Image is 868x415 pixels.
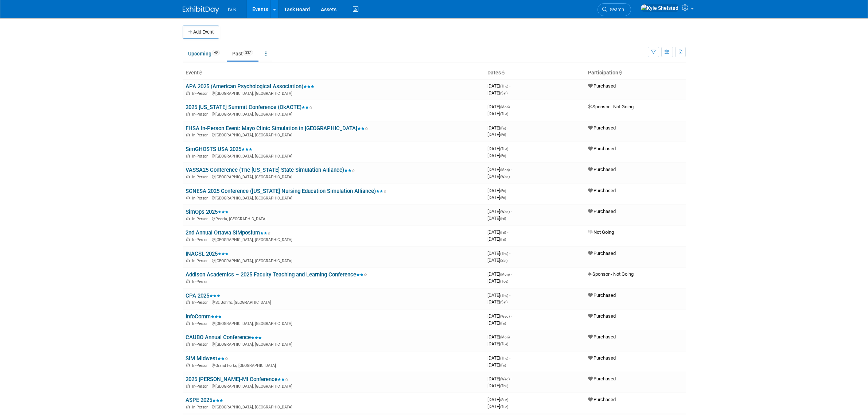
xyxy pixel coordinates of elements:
span: In-Person [192,321,211,326]
span: (Fri) [500,189,506,193]
img: In-Person Event [186,405,190,408]
a: FHSA In-Person Event: Mayo Clinic Simulation in [GEOGRAPHIC_DATA] [186,125,368,132]
span: 40 [212,50,220,55]
span: (Fri) [500,196,506,200]
span: [DATE] [487,188,508,193]
a: 2025 [US_STATE] Summit Conference (OkACTE) [186,104,312,110]
img: In-Person Event [186,363,190,367]
span: (Fri) [500,363,506,367]
span: [DATE] [487,90,507,96]
div: Peoria, [GEOGRAPHIC_DATA] [186,216,482,221]
span: (Tue) [500,112,508,116]
span: In-Person [192,384,211,389]
span: (Fri) [500,126,506,130]
span: In-Person [192,91,211,96]
span: - [509,292,510,298]
span: Purchased [588,355,616,361]
span: [DATE] [487,271,512,277]
span: - [509,397,510,402]
a: InfoComm [186,313,222,320]
span: [DATE] [487,146,510,151]
span: (Tue) [500,342,508,346]
span: - [511,334,512,340]
span: [DATE] [487,216,506,221]
span: (Tue) [500,405,508,409]
span: Purchased [588,313,616,319]
th: Participation [585,67,686,79]
span: [DATE] [487,104,512,109]
span: [DATE] [487,397,510,402]
a: Sort by Event Name [199,70,202,75]
span: (Mon) [500,335,510,339]
span: (Fri) [500,321,506,325]
a: APA 2025 (American Psychological Association) [186,83,314,90]
span: - [507,188,508,193]
span: [DATE] [487,320,506,326]
span: Purchased [588,209,616,214]
a: Search [598,3,631,16]
span: (Tue) [500,147,508,151]
span: (Sun) [500,398,508,402]
div: [GEOGRAPHIC_DATA], [GEOGRAPHIC_DATA] [186,320,482,326]
span: [DATE] [487,362,506,368]
a: 2nd Annual Ottawa SIMposium [186,229,271,236]
a: SimOps 2025 [186,209,229,215]
span: [DATE] [487,132,506,137]
span: In-Person [192,363,211,368]
a: Sort by Participation Type [618,70,622,75]
a: Addison Academics – 2025 Faculty Teaching and Learning Conference [186,271,367,278]
span: [DATE] [487,341,508,346]
span: (Fri) [500,230,506,234]
img: In-Person Event [186,112,190,116]
span: (Thu) [500,384,508,388]
span: [DATE] [487,229,508,235]
span: [DATE] [487,313,512,319]
span: Purchased [588,188,616,193]
img: In-Person Event [186,342,190,346]
div: [GEOGRAPHIC_DATA], [GEOGRAPHIC_DATA] [186,195,482,201]
span: [DATE] [487,251,510,256]
span: Purchased [588,292,616,298]
span: (Mon) [500,168,510,172]
a: SimGHOSTS USA 2025 [186,146,252,152]
button: Add Event [183,26,219,39]
img: ExhibitDay [183,6,219,13]
a: SIM Midwest [186,355,228,362]
span: (Sat) [500,300,507,304]
img: In-Person Event [186,196,190,199]
a: INACSL 2025 [186,251,229,257]
span: [DATE] [487,236,506,242]
span: In-Person [192,112,211,117]
a: 2025 [PERSON_NAME]-MI Conference [186,376,288,383]
span: [DATE] [487,111,508,116]
span: Not Going [588,229,614,235]
span: (Thu) [500,252,508,256]
span: [DATE] [487,195,506,200]
span: Purchased [588,334,616,340]
span: Purchased [588,167,616,172]
span: - [511,271,512,277]
span: - [511,376,512,381]
span: Purchased [588,146,616,151]
span: In-Person [192,154,211,159]
div: [GEOGRAPHIC_DATA], [GEOGRAPHIC_DATA] [186,236,482,242]
div: [GEOGRAPHIC_DATA], [GEOGRAPHIC_DATA] [186,90,482,96]
span: (Mon) [500,105,510,109]
img: In-Person Event [186,279,190,283]
span: (Wed) [500,175,510,179]
img: In-Person Event [186,321,190,325]
span: Sponsor - Not Going [588,271,634,277]
span: Purchased [588,251,616,256]
span: (Thu) [500,356,508,360]
img: In-Person Event [186,133,190,136]
span: (Mon) [500,272,510,276]
span: (Wed) [500,314,510,318]
span: [DATE] [487,153,506,158]
span: (Thu) [500,294,508,298]
span: IVS [228,7,236,12]
a: CPA 2025 [186,292,220,299]
th: Event [183,67,484,79]
div: [GEOGRAPHIC_DATA], [GEOGRAPHIC_DATA] [186,341,482,347]
span: (Tue) [500,279,508,283]
span: [DATE] [487,209,512,214]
